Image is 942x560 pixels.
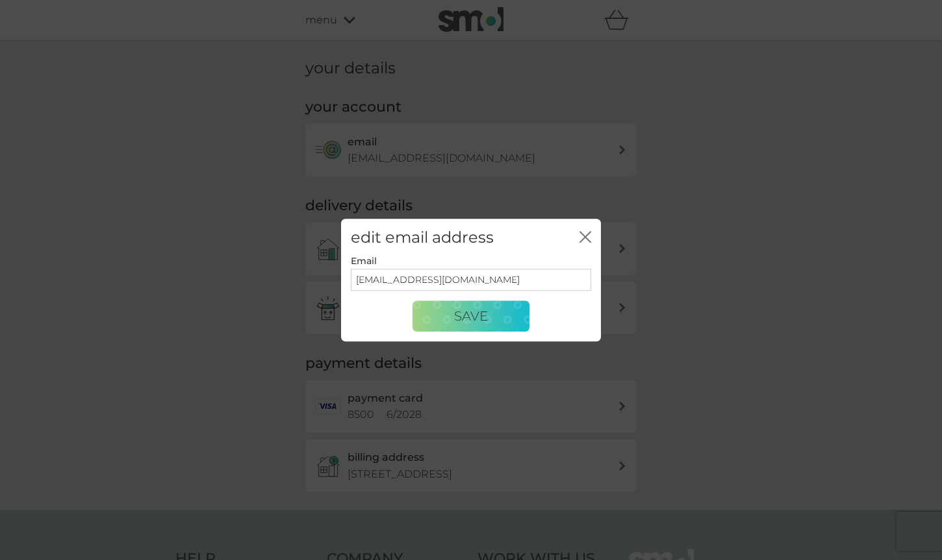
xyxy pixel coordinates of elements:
input: Email [351,269,591,291]
h2: edit email address [351,228,494,247]
button: close [579,231,591,245]
span: Save [454,308,488,324]
button: Save [413,301,529,332]
div: Email [351,257,591,266]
